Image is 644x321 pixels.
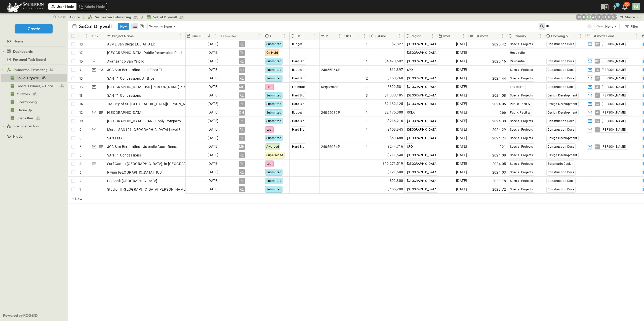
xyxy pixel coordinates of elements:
[504,67,506,72] span: 1
[492,93,506,98] span: 2024.08
[208,135,218,141] span: [DATE]
[407,94,438,97] span: [GEOGRAPHIC_DATA]
[548,42,575,46] span: Construction Docs
[79,119,83,124] p: 10
[407,51,438,55] span: [GEOGRAPHIC_DATA]
[474,33,493,38] p: Estimate Number
[548,119,575,123] span: Construction Docs
[548,60,575,63] span: Construction Docs
[456,50,467,56] span: [DATE]
[1,98,67,106] div: Firestoppingtest
[292,42,302,46] span: Budget
[366,110,368,115] span: 1
[13,124,39,129] span: Preconstruction
[387,144,403,149] span: $244,716
[548,128,575,131] span: Construction Docs
[76,3,107,10] div: Admin Mode
[456,58,467,64] span: [DATE]
[238,33,243,39] button: Sort
[51,13,67,20] button: close
[1,90,66,97] a: Millwork
[208,84,218,90] span: [DATE]
[266,77,281,80] span: Submitted
[632,2,640,11] button: FJ
[500,110,506,115] span: 266
[456,135,467,141] span: [DATE]
[14,39,23,44] span: Home
[407,42,438,46] span: [GEOGRAPHIC_DATA]
[350,33,355,38] p: Estimate Round
[407,60,438,63] span: [GEOGRAPHIC_DATA]
[239,118,245,124] div: RL
[208,92,218,98] span: [DATE]
[107,144,177,149] span: JCC San Bernardino - Juvenile Court Reno.
[208,41,218,47] span: [DATE]
[212,33,218,39] button: Menu
[17,116,33,121] span: Specialties
[266,136,281,140] span: Submitted
[1,90,67,98] div: Millworktest
[572,33,578,39] button: Sort
[138,23,145,29] button: kanban view
[282,33,288,39] button: Menu
[270,33,275,38] p: Estimate Status
[456,92,467,98] span: [DATE]
[596,95,599,95] span: NL
[292,119,305,123] span: Hard Bid
[15,24,53,33] button: Create
[321,144,340,149] span: 24056054P
[239,50,245,56] div: RL
[149,24,163,29] p: Group by:
[602,85,626,89] span: [PERSON_NAME]
[618,15,623,20] p: + 20
[79,136,82,141] p: 8
[17,75,39,80] span: SoCal Drywall
[336,33,342,39] button: Menu
[617,3,618,7] h6: 1
[239,127,245,133] div: RL
[208,110,218,115] span: [DATE]
[79,101,83,106] p: 14
[366,119,368,124] span: 1
[292,68,302,72] span: Budget
[321,110,340,115] span: 24055086P
[107,84,272,89] span: [GEOGRAPHIC_DATA] USD [PERSON_NAME] K-8 School WSM & Photovoltaic Lease-Leaseback (LLB)
[266,94,281,97] span: Submitted
[107,110,143,115] span: [GEOGRAPHIC_DATA]
[407,77,438,80] span: [GEOGRAPHIC_DATA]
[456,84,467,90] span: [DATE]
[510,42,533,46] span: Special Projects
[79,67,81,72] p: 7
[548,68,575,72] span: Construction Docs
[239,135,245,141] div: RL
[385,58,403,64] span: $4,470,592
[397,33,403,39] button: Menu
[292,60,305,63] span: Hard Bid
[221,29,237,43] div: Estimator
[13,67,48,72] span: Swinerton Estimating
[79,42,83,47] p: 18
[7,123,66,130] a: Preconstruction
[107,101,194,106] span: TM-City of SD [GEOGRAPHIC_DATA][PERSON_NAME]
[1,56,67,64] div: Personal Task Boardtest
[513,33,531,38] p: Primary Market
[135,33,140,39] button: Sort
[192,33,206,38] p: Due Date
[548,85,575,89] span: Construction Docs
[633,33,639,39] button: Menu
[266,128,273,131] span: Lost
[306,33,312,39] button: Sort
[79,84,83,89] p: 15
[266,51,278,55] span: On-Hold
[510,102,531,106] span: Public Facility
[602,42,626,46] span: [PERSON_NAME]
[17,99,37,104] span: Firestopping
[537,33,543,39] button: Menu
[292,85,305,89] span: Estimate
[407,85,438,89] span: [GEOGRAPHIC_DATA]
[456,75,467,81] span: [DATE]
